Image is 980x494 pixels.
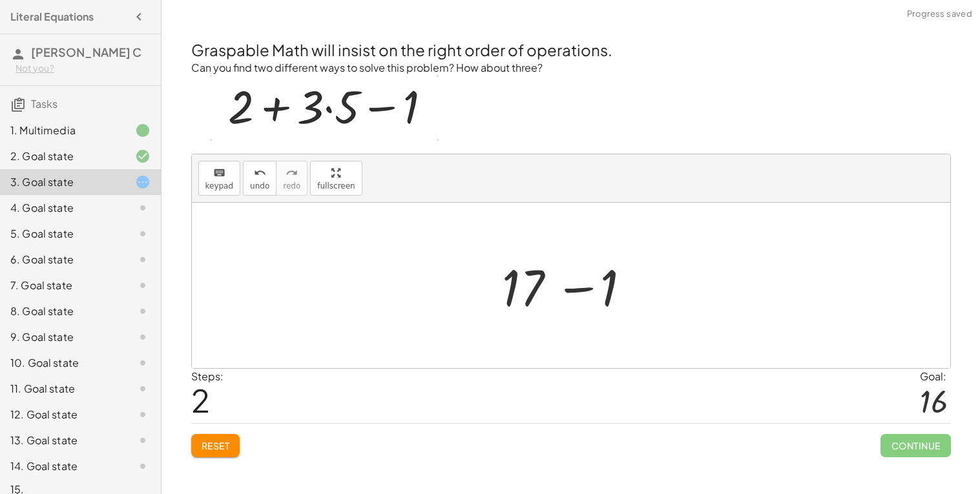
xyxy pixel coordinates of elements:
[135,355,151,371] i: Task not started.
[10,458,114,474] div: 14. Goal state
[31,97,57,110] span: Tasks
[135,381,151,396] i: Task not started.
[135,252,151,267] i: Task not started.
[211,76,438,140] img: c98fd760e6ed093c10ccf3c4ca28a3dcde0f4c7a2f3786375f60a510364f4df2.gif
[135,458,151,474] i: Task not started.
[920,369,951,384] div: Goal:
[10,174,114,190] div: 3. Goal state
[276,161,308,196] button: redoredo
[213,165,225,181] i: keyboard
[10,149,114,164] div: 2. Goal state
[135,433,151,448] i: Task not started.
[31,45,141,59] span: [PERSON_NAME] C
[250,181,269,190] span: undo
[191,434,240,457] button: Reset
[10,252,114,267] div: 6. Goal state
[191,380,210,420] span: 2
[10,9,94,25] h4: Literal Equations
[135,149,151,164] i: Task finished and correct.
[135,123,151,138] i: Task finished.
[254,165,266,181] i: undo
[135,174,151,190] i: Task started.
[10,200,114,216] div: 4. Goal state
[10,433,114,448] div: 13. Goal state
[135,407,151,422] i: Task not started.
[243,161,276,196] button: undoundo
[907,8,972,21] span: Progress saved
[10,407,114,422] div: 12. Goal state
[10,123,114,138] div: 1. Multimedia
[191,39,951,61] h2: Graspable Math will insist on the right order of operations.
[135,329,151,345] i: Task not started.
[10,329,114,345] div: 9. Goal state
[191,369,224,383] label: Steps:
[135,226,151,242] i: Task not started.
[135,200,151,216] i: Task not started.
[317,181,355,190] span: fullscreen
[283,181,300,190] span: redo
[10,381,114,396] div: 11. Goal state
[191,61,951,76] p: Can you find two different ways to solve this problem? How about three?
[10,278,114,293] div: 7. Goal state
[135,304,151,319] i: Task not started.
[10,226,114,242] div: 5. Goal state
[205,181,234,190] span: keypad
[202,440,230,451] span: Reset
[198,161,241,196] button: keyboardkeypad
[286,165,298,181] i: redo
[310,161,362,196] button: fullscreen
[10,355,114,371] div: 10. Goal state
[10,304,114,319] div: 8. Goal state
[16,62,151,75] div: Not you?
[135,278,151,293] i: Task not started.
